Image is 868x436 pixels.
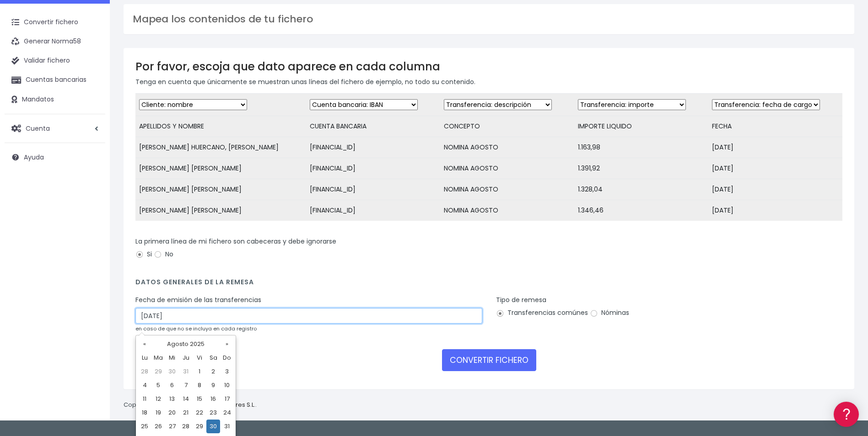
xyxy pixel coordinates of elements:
a: Problemas habituales [9,130,174,144]
td: 2 [206,365,220,378]
h4: Datos generales de la remesa [135,278,842,291]
td: 18 [138,406,151,420]
td: NOMINA AGOSTO [440,158,574,179]
button: Contáctanos [9,245,174,261]
a: API [9,234,174,248]
td: [FINANCIAL_ID] [306,158,440,179]
a: Perfiles de empresas [9,158,174,172]
th: » [220,337,234,351]
td: 31 [220,420,234,433]
td: 31 [179,365,193,378]
td: 1.346,46 [574,200,708,221]
td: [PERSON_NAME] [PERSON_NAME] [135,179,306,200]
td: [PERSON_NAME] HUERCANO, [PERSON_NAME] [135,137,306,158]
a: Ayuda [5,148,105,167]
td: 8 [193,378,206,392]
td: 1.391,92 [574,158,708,179]
a: Videotutoriales [9,144,174,158]
span: Cuenta [26,123,50,133]
td: 7 [179,378,193,392]
a: Generar Norma58 [5,32,105,51]
button: CONVERTIR FICHERO [442,349,536,371]
label: No [154,250,173,259]
a: Cuentas bancarias [5,70,105,90]
p: Tenga en cuenta que únicamente se muestran unas líneas del fichero de ejemplo, no todo su contenido. [135,77,842,87]
td: [FINANCIAL_ID] [306,179,440,200]
td: APELLIDOS Y NOMBRE [135,116,306,137]
td: [FINANCIAL_ID] [306,137,440,158]
th: Vi [193,351,206,365]
label: Tipo de remesa [496,295,546,305]
td: 3 [220,365,234,378]
div: Facturación [9,181,174,190]
td: NOMINA AGOSTO [440,179,574,200]
th: Do [220,351,234,365]
a: Convertir fichero [5,13,105,32]
h3: Mapea los contenidos de tu fichero [133,13,845,25]
td: 27 [165,420,179,433]
p: Copyright © 2025 . [124,400,257,410]
td: 28 [179,420,193,433]
label: Si [135,250,152,259]
a: Validar fichero [5,51,105,70]
th: Sa [206,351,220,365]
div: Programadores [9,219,174,228]
td: 29 [193,420,206,433]
h3: Por favor, escoja que dato aparece en cada columna [135,60,842,73]
td: [DATE] [708,137,842,158]
th: « [138,337,151,351]
a: General [9,196,174,210]
th: Agosto 2025 [151,337,220,351]
td: 16 [206,392,220,406]
td: [DATE] [708,179,842,200]
td: 22 [193,406,206,420]
label: Fecha de emisión de las transferencias [135,295,261,305]
td: CUENTA BANCARIA [306,116,440,137]
a: Mandatos [5,90,105,109]
td: 1.163,98 [574,137,708,158]
label: Transferencias comúnes [496,308,588,318]
th: Lu [138,351,151,365]
td: [DATE] [708,158,842,179]
td: 1.328,04 [574,179,708,200]
td: 6 [165,378,179,392]
th: Mi [165,351,179,365]
th: Ma [151,351,165,365]
td: 1 [193,365,206,378]
td: 14 [179,392,193,406]
td: 29 [151,365,165,378]
td: 23 [206,406,220,420]
td: NOMINA AGOSTO [440,200,574,221]
small: en caso de que no se incluya en cada registro [135,325,257,332]
td: 30 [165,365,179,378]
a: Cuenta [5,119,105,138]
td: 5 [151,378,165,392]
td: 15 [193,392,206,406]
td: 13 [165,392,179,406]
td: 19 [151,406,165,420]
td: 10 [220,378,234,392]
a: Formatos [9,116,174,130]
td: 17 [220,392,234,406]
label: Nóminas [590,308,629,318]
td: [FINANCIAL_ID] [306,200,440,221]
td: 4 [138,378,151,392]
td: 25 [138,420,151,433]
td: 26 [151,420,165,433]
td: 11 [138,392,151,406]
td: 12 [151,392,165,406]
td: FECHA [708,116,842,137]
td: 21 [179,406,193,420]
td: 9 [206,378,220,392]
td: [PERSON_NAME] [PERSON_NAME] [135,200,306,221]
td: NOMINA AGOSTO [440,137,574,158]
th: Ju [179,351,193,365]
td: 24 [220,406,234,420]
td: 30 [206,420,220,433]
a: POWERED BY ENCHANT [126,263,176,272]
td: IMPORTE LIQUIDO [574,116,708,137]
td: 28 [138,365,151,378]
td: [DATE] [708,200,842,221]
td: [PERSON_NAME] [PERSON_NAME] [135,158,306,179]
label: La primera línea de mi fichero son cabeceras y debe ignorarse [135,237,336,246]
